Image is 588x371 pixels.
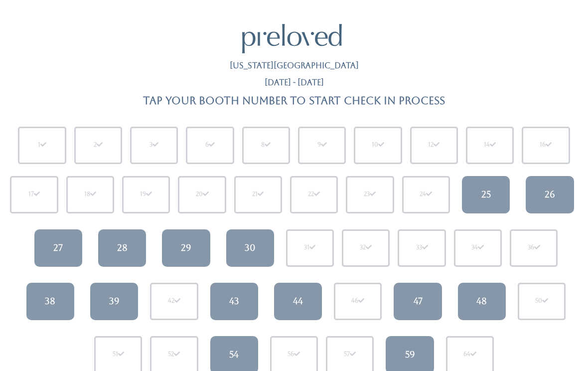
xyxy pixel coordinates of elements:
[229,348,239,361] div: 54
[420,190,432,199] div: 24
[168,297,180,306] div: 42
[462,176,510,213] a: 25
[162,229,210,267] a: 29
[109,295,120,308] div: 39
[364,190,376,199] div: 23
[535,297,548,306] div: 50
[53,241,63,254] div: 27
[38,141,46,150] div: 1
[34,229,82,267] a: 27
[351,297,364,306] div: 46
[113,350,124,359] div: 51
[252,190,264,199] div: 21
[149,141,158,150] div: 3
[26,283,74,320] a: 38
[168,350,180,359] div: 52
[471,243,484,252] div: 34
[265,78,324,87] h5: [DATE] - [DATE]
[293,295,303,308] div: 44
[458,283,506,320] a: 48
[98,229,146,267] a: 28
[181,241,191,254] div: 29
[288,350,300,359] div: 56
[528,243,540,252] div: 36
[245,241,256,254] div: 30
[28,190,40,199] div: 17
[394,283,441,320] a: 47
[45,295,55,308] div: 38
[372,141,384,150] div: 10
[94,141,103,150] div: 2
[344,350,356,359] div: 57
[317,141,327,150] div: 9
[226,229,274,267] a: 30
[304,243,315,252] div: 31
[205,141,215,150] div: 6
[540,141,552,150] div: 16
[84,190,96,199] div: 18
[242,24,342,53] img: preloved logo
[308,190,320,199] div: 22
[428,141,440,150] div: 12
[229,295,239,308] div: 43
[416,243,428,252] div: 33
[230,61,359,70] h5: [US_STATE][GEOGRAPHIC_DATA]
[545,188,555,201] div: 26
[414,295,423,308] div: 47
[210,283,258,320] a: 43
[117,241,128,254] div: 28
[90,283,138,320] a: 39
[143,95,445,106] h4: Tap your booth number to start check in process
[140,190,152,199] div: 19
[484,141,496,150] div: 14
[481,188,491,201] div: 25
[526,176,574,213] a: 26
[196,190,209,199] div: 20
[405,348,415,361] div: 59
[261,141,271,150] div: 8
[274,283,322,320] a: 44
[360,243,372,252] div: 32
[463,350,476,359] div: 64
[476,295,487,308] div: 48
